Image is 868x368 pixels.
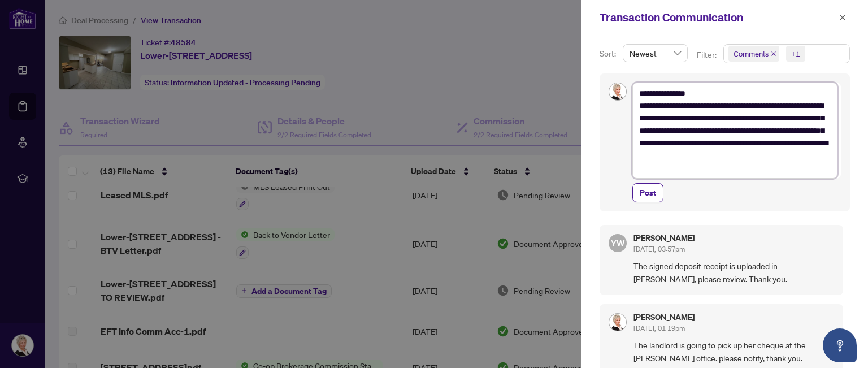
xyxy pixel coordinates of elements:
span: close [771,51,776,57]
span: The signed deposit receipt is uploaded in [PERSON_NAME], please review. Thank you. [633,259,834,286]
span: YW [611,236,625,250]
h5: [PERSON_NAME] [633,313,695,321]
h5: [PERSON_NAME] [633,234,695,242]
p: Filter: [697,49,718,61]
div: +1 [791,48,800,59]
span: The landlord is going to pick up her cheque at the [PERSON_NAME] office. please notify, thank you. [633,339,834,365]
img: Profile Icon [609,83,626,100]
span: [DATE], 03:57pm [633,245,685,253]
span: close [839,14,847,21]
span: Newest [630,45,681,62]
span: Comments [728,46,779,62]
p: Sort: [600,47,618,60]
button: Post [632,183,663,202]
button: Open asap [823,328,857,362]
div: Transaction Communication [600,9,835,26]
span: [DATE], 01:19pm [633,324,685,332]
img: Profile Icon [609,314,626,331]
span: Comments [734,48,769,59]
span: Post [640,184,656,202]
